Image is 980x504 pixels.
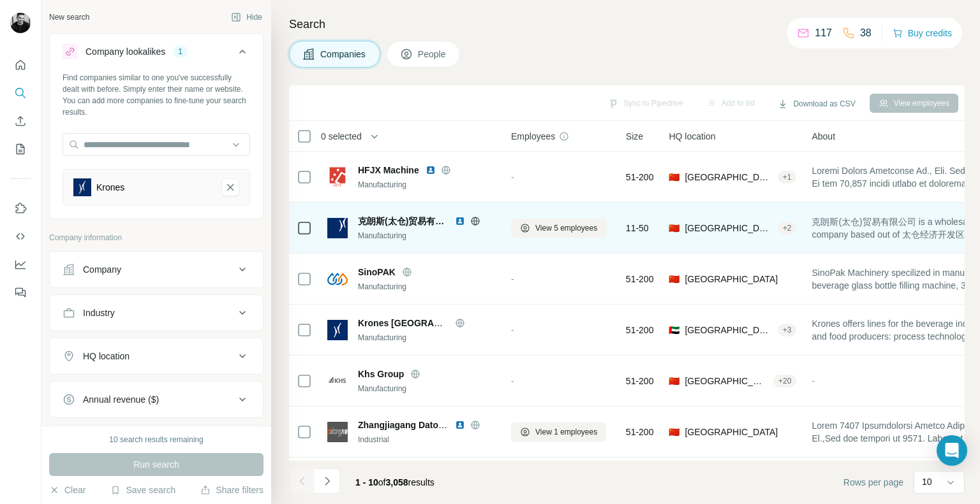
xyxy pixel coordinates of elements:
[85,45,165,58] div: Company lookalikes
[669,324,679,336] span: 🇦🇪
[358,281,496,292] div: Manufacturing
[10,13,31,33] img: Avatar
[626,273,654,285] span: 51-200
[358,434,496,445] div: Industrial
[773,375,796,387] div: + 20
[358,318,514,328] span: Krones [GEOGRAPHIC_DATA] FZCO
[418,48,447,61] span: People
[83,263,121,276] div: Company
[173,46,188,57] div: 1
[778,171,797,183] div: + 1
[49,232,264,243] p: Company information
[535,426,597,438] span: View 1 employees
[10,281,31,304] button: Feedback
[83,306,115,319] div: Industry
[327,422,348,442] img: Logo of Zhangjiagang Datong Machinery
[893,24,952,42] button: Buy credits
[327,167,348,187] img: Logo of HFJX Machine
[535,222,597,234] span: View 5 employees
[937,435,967,466] div: Open Intercom Messenger
[10,225,31,248] button: Use Surfe API
[669,426,679,438] span: 🇨🇳
[669,375,679,387] span: 🇨🇳
[426,165,436,175] img: LinkedIn logo
[358,368,404,380] span: Khs Group
[327,371,348,391] img: Logo of Khs Group
[511,130,555,143] span: Employees
[511,274,514,284] span: -
[83,393,159,406] div: Annual revenue ($)
[626,130,643,143] span: Size
[50,384,263,415] button: Annual revenue ($)
[315,468,340,494] button: Navigate to next page
[511,172,514,182] span: -
[455,216,465,226] img: LinkedIn logo
[327,218,348,238] img: Logo of 克朗斯(太仓)贸易有限公司
[358,332,496,343] div: Manufacturing
[812,376,815,386] span: -
[83,350,130,363] div: HQ location
[358,420,496,430] span: Zhangjiagang Datong Machinery
[50,36,263,72] button: Company lookalikes1
[327,320,348,340] img: Logo of Krones Middle East Africa FZCO
[50,298,263,328] button: Industry
[843,476,903,489] span: Rows per page
[358,215,449,227] span: 克朗斯(太仓)贸易有限公司
[96,181,124,194] div: Krones
[327,269,348,289] img: Logo of SinoPAK
[63,72,250,118] div: Find companies similar to one you've successfully dealt with before. Simply enter their name or w...
[355,477,378,487] span: 1 - 10
[321,130,362,143] span: 0 selected
[778,324,797,336] div: + 3
[109,434,203,445] div: 10 search results remaining
[685,222,772,234] span: [GEOGRAPHIC_DATA], [GEOGRAPHIC_DATA]
[49,11,89,23] div: New search
[289,15,965,33] h4: Search
[922,475,932,488] p: 10
[455,420,465,430] img: LinkedIn logo
[10,253,31,276] button: Dashboard
[378,477,386,487] span: of
[358,179,496,191] div: Manufacturing
[669,171,679,184] span: 🇨🇳
[511,376,514,386] span: -
[73,178,91,196] img: Krones-logo
[10,138,31,161] button: My lists
[626,324,654,336] span: 51-200
[50,254,263,285] button: Company
[355,477,434,487] span: results
[386,477,408,487] span: 3,058
[778,222,797,234] div: + 2
[685,273,778,285] span: [GEOGRAPHIC_DATA]
[769,94,864,113] button: Download as CSV
[10,197,31,220] button: Use Surfe on LinkedIn
[10,110,31,133] button: Enrich CSV
[815,25,832,41] p: 117
[812,130,835,143] span: About
[626,426,654,438] span: 51-200
[685,375,768,387] span: [GEOGRAPHIC_DATA]
[10,54,31,76] button: Quick start
[358,383,496,394] div: Manufacturing
[358,266,396,278] span: SinoPAK
[511,219,606,238] button: View 5 employees
[511,422,606,442] button: View 1 employees
[685,171,772,184] span: [GEOGRAPHIC_DATA], [GEOGRAPHIC_DATA]
[10,82,31,104] button: Search
[358,164,419,176] span: HFJX Machine
[50,341,263,371] button: HQ location
[626,222,649,234] span: 11-50
[669,273,679,285] span: 🇨🇳
[669,222,679,234] span: 🇨🇳
[626,171,654,184] span: 51-200
[358,230,496,241] div: Manufacturing
[626,375,654,387] span: 51-200
[200,484,264,496] button: Share filters
[669,130,715,143] span: HQ location
[860,25,872,41] p: 38
[685,324,772,336] span: [GEOGRAPHIC_DATA]
[110,484,175,496] button: Save search
[49,484,85,496] button: Clear
[320,48,367,61] span: Companies
[221,178,239,196] button: Krones-remove-button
